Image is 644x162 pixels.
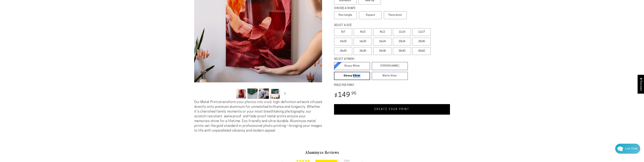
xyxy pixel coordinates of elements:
[393,28,411,36] label: 11x14
[334,28,352,36] label: 5x7
[354,47,372,55] label: 24x30
[625,144,638,154] div: Contact Us Directly
[389,14,402,16] span: Panoramic
[259,88,269,99] button: Load image 3 in gallery view
[247,88,258,99] button: Load image 2 in gallery view
[412,47,431,55] label: 40x60
[393,38,411,46] label: 20x24
[354,28,372,36] label: 8x10
[334,6,378,10] legend: CHOOSE A SHAPE
[334,23,402,27] legend: SELECT A SIZE
[334,104,450,115] a: CREATE YOUR PRINT
[366,13,375,17] span: Square
[339,13,352,17] span: Rectangle
[412,28,431,36] label: 11x17
[236,88,246,99] button: Load image 1 in gallery view
[638,75,644,94] div: Click to open Judge.me floating reviews tab
[334,57,400,61] legend: SELECT A FINISH
[334,83,450,87] label: PRICE PER PRINT
[372,72,408,80] a: Matte Silver
[354,38,372,46] label: 16x20
[270,88,280,99] button: Load image 4 in gallery view
[373,47,391,55] label: 24x36
[228,90,235,97] button: Slide left
[373,28,391,36] label: 8x12
[351,92,357,96] sup: .95
[194,101,322,132] span: Our Metal Prints transform your photos into vivid, high-definition artwork infused directly onto ...
[334,72,370,80] a: Glossy Silver
[372,62,408,70] a: [PERSON_NAME]
[373,38,391,46] label: 16x24
[223,149,422,155] h2: Aluminyze Reviews
[615,144,640,154] div: Chat widget toggle
[334,62,370,70] a: Glossy White
[412,38,431,46] label: 20x30
[334,47,352,55] label: 20x40
[393,47,411,55] label: 30x40
[334,92,357,99] bdi: 149
[335,94,337,98] span: $
[281,90,289,97] button: Slide right
[334,38,352,46] label: 10x20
